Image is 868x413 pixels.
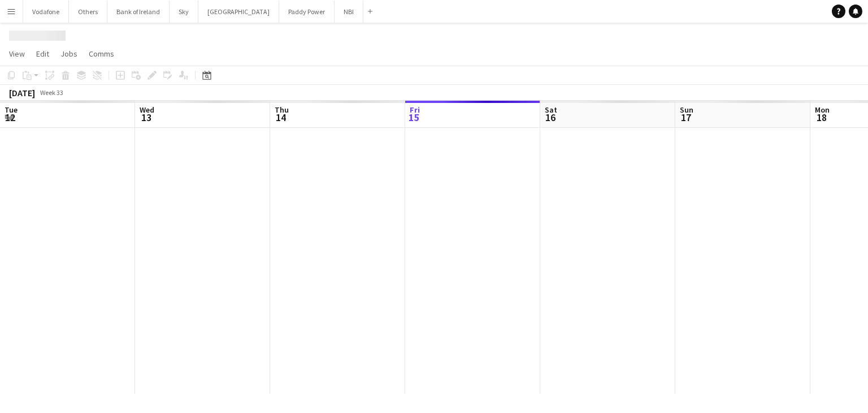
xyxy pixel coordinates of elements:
[89,49,114,59] span: Comms
[815,105,830,115] span: Mon
[23,1,69,23] button: Vodafone
[84,46,119,61] a: Comms
[275,105,289,115] span: Thu
[138,111,154,124] span: 13
[273,111,289,124] span: 14
[140,105,154,115] span: Wed
[60,49,77,59] span: Jobs
[279,1,335,23] button: Paddy Power
[107,1,170,23] button: Bank of Ireland
[5,105,18,115] span: Tue
[198,1,279,23] button: [GEOGRAPHIC_DATA]
[9,49,25,59] span: View
[545,105,557,115] span: Sat
[543,111,557,124] span: 16
[69,1,107,23] button: Others
[36,49,49,59] span: Edit
[408,111,420,124] span: 15
[32,46,54,61] a: Edit
[3,111,18,124] span: 12
[335,1,363,23] button: NBI
[813,111,830,124] span: 18
[678,111,693,124] span: 17
[170,1,198,23] button: Sky
[410,105,420,115] span: Fri
[5,46,29,61] a: View
[37,88,66,97] span: Week 33
[9,87,35,98] div: [DATE]
[680,105,693,115] span: Sun
[56,46,82,61] a: Jobs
